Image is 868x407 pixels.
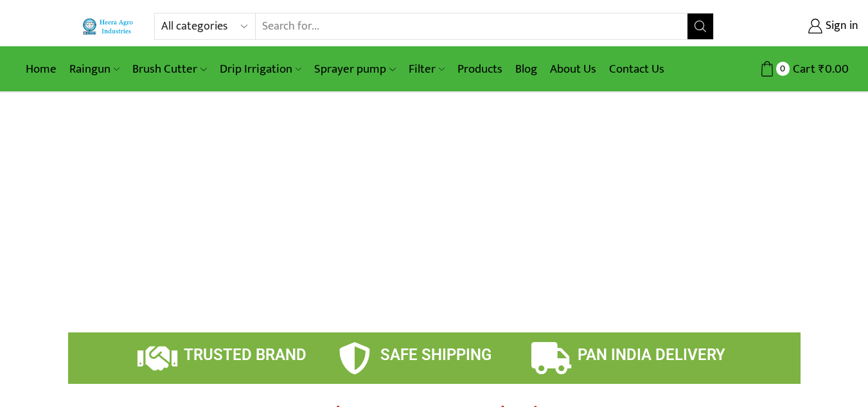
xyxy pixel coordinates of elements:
[63,54,126,84] a: Raingun
[19,54,63,84] a: Home
[184,346,306,364] span: TRUSTED BRAND
[727,57,849,81] a: 0 Cart ₹0.00
[687,14,713,39] button: Search button
[819,59,849,79] bdi: 0.00
[603,54,671,84] a: Contact Us
[451,54,509,84] a: Products
[790,60,815,78] span: Cart
[733,15,858,38] a: Sign in
[402,54,451,84] a: Filter
[126,54,213,84] a: Brush Cutter
[256,14,687,39] input: Search for...
[509,54,544,84] a: Blog
[776,62,790,75] span: 0
[819,59,825,79] span: ₹
[380,346,492,364] span: SAFE SHIPPING
[308,54,402,84] a: Sprayer pump
[578,346,725,364] span: PAN INDIA DELIVERY
[822,18,858,35] span: Sign in
[213,54,308,84] a: Drip Irrigation
[544,54,603,84] a: About Us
